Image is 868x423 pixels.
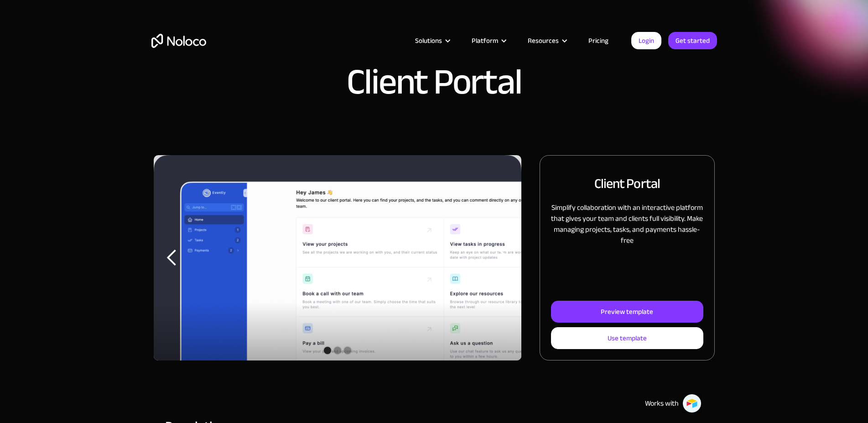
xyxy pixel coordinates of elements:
[645,398,679,409] div: Works with
[551,327,703,349] a: Use template
[608,332,647,344] div: Use template
[577,35,620,47] a: Pricing
[594,174,660,193] h2: Client Portal
[528,35,559,47] div: Resources
[485,155,521,360] div: next slide
[631,32,661,49] a: Login
[334,347,341,354] div: Show slide 2 of 3
[551,202,703,246] p: Simplify collaboration with an interactive platform that gives your team and clients full visibil...
[551,301,703,323] a: Preview template
[516,35,577,47] div: Resources
[668,32,717,49] a: Get started
[154,155,522,360] div: carousel
[601,306,653,318] div: Preview template
[460,35,516,47] div: Platform
[682,394,702,413] img: Airtable
[472,35,498,47] div: Platform
[151,34,206,48] a: home
[347,64,522,100] h1: Client Portal
[415,35,442,47] div: Solutions
[404,35,460,47] div: Solutions
[154,155,522,360] div: 1 of 3
[344,347,351,354] div: Show slide 3 of 3
[154,155,190,360] div: previous slide
[324,347,331,354] div: Show slide 1 of 3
